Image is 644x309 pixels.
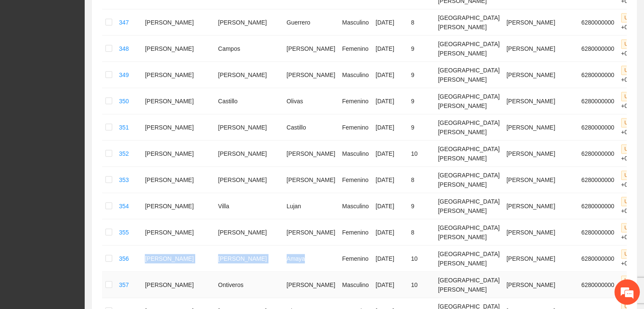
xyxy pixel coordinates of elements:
a: 356 [119,255,129,262]
a: 355 [119,229,129,236]
td: [DATE] [372,62,408,88]
td: [GEOGRAPHIC_DATA][PERSON_NAME] [434,62,503,88]
td: [PERSON_NAME] [283,62,339,88]
td: 6280000000 [578,36,618,62]
td: [DATE] [372,9,408,36]
td: [PERSON_NAME] [503,36,578,62]
td: Amaya [283,246,339,272]
td: [DATE] [372,246,408,272]
td: Femenino [339,36,372,62]
span: U [621,92,632,101]
td: [DATE] [372,272,408,298]
td: [PERSON_NAME] [215,141,283,167]
td: 8 [408,9,435,36]
td: Lujan [283,193,339,219]
a: 351 [119,124,129,131]
td: Femenino [339,114,372,141]
a: 354 [119,203,129,210]
span: Estamos en línea. [49,104,117,190]
td: [PERSON_NAME] [503,9,578,36]
td: [DATE] [372,114,408,141]
td: 6280000000 [578,9,618,36]
td: [PERSON_NAME] [215,114,283,141]
td: Femenino [339,88,372,114]
td: [PERSON_NAME] [283,272,339,298]
td: 9 [408,36,435,62]
span: U [621,118,632,127]
td: [PERSON_NAME] [141,141,215,167]
td: [PERSON_NAME] [215,219,283,246]
td: 9 [408,114,435,141]
td: 9 [408,62,435,88]
td: 10 [408,141,435,167]
span: U [621,249,632,259]
span: U [621,13,632,22]
td: Castillo [215,88,283,114]
td: [GEOGRAPHIC_DATA][PERSON_NAME] [434,88,503,114]
a: 357 [119,281,129,288]
td: 6280000000 [578,246,618,272]
span: U [621,39,632,49]
a: 349 [119,72,129,78]
td: [PERSON_NAME] [215,167,283,193]
td: Femenino [339,167,372,193]
td: [DATE] [372,193,408,219]
td: 6280000000 [578,167,618,193]
td: 10 [408,246,435,272]
td: [PERSON_NAME] [141,219,215,246]
td: [PERSON_NAME] [503,219,578,246]
td: Castillo [283,114,339,141]
td: [GEOGRAPHIC_DATA][PERSON_NAME] [434,167,503,193]
td: Olivas [283,88,339,114]
td: [PERSON_NAME] [141,36,215,62]
div: Minimizar ventana de chat en vivo [139,4,159,25]
td: 6280000000 [578,88,618,114]
td: Femenino [339,219,372,246]
td: [PERSON_NAME] [503,114,578,141]
td: Masculino [339,141,372,167]
td: [PERSON_NAME] [503,88,578,114]
span: U [621,276,632,285]
td: Masculino [339,9,372,36]
a: 348 [119,45,129,52]
span: U [621,223,632,232]
td: [PERSON_NAME] [141,246,215,272]
td: Villa [215,193,283,219]
span: U [621,66,632,75]
td: 6280000000 [578,219,618,246]
td: [PERSON_NAME] [141,193,215,219]
td: [PERSON_NAME] [141,88,215,114]
td: [DATE] [372,141,408,167]
textarea: Escriba su mensaje y pulse “Intro” [4,213,161,243]
a: 353 [119,177,129,183]
td: 9 [408,193,435,219]
a: 350 [119,98,129,105]
td: [PERSON_NAME] [215,9,283,36]
td: 10 [408,272,435,298]
td: [GEOGRAPHIC_DATA][PERSON_NAME] [434,141,503,167]
td: [GEOGRAPHIC_DATA][PERSON_NAME] [434,9,503,36]
td: [PERSON_NAME] [283,141,339,167]
td: 8 [408,167,435,193]
td: 6280000000 [578,62,618,88]
td: [PERSON_NAME] [503,167,578,193]
td: [PERSON_NAME] [215,62,283,88]
td: [GEOGRAPHIC_DATA][PERSON_NAME] [434,114,503,141]
td: [GEOGRAPHIC_DATA][PERSON_NAME] [434,36,503,62]
td: [DATE] [372,88,408,114]
td: Masculino [339,193,372,219]
td: Guerrero [283,9,339,36]
td: Campos [215,36,283,62]
td: 6280000000 [578,272,618,298]
td: Masculino [339,62,372,88]
a: 352 [119,150,129,157]
a: 347 [119,19,129,26]
td: [PERSON_NAME] [503,272,578,298]
td: 9 [408,88,435,114]
td: Masculino [339,272,372,298]
td: [PERSON_NAME] [215,246,283,272]
td: [PERSON_NAME] [283,219,339,246]
td: Ontiveros [215,272,283,298]
td: [PERSON_NAME] [283,36,339,62]
td: [PERSON_NAME] [141,272,215,298]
